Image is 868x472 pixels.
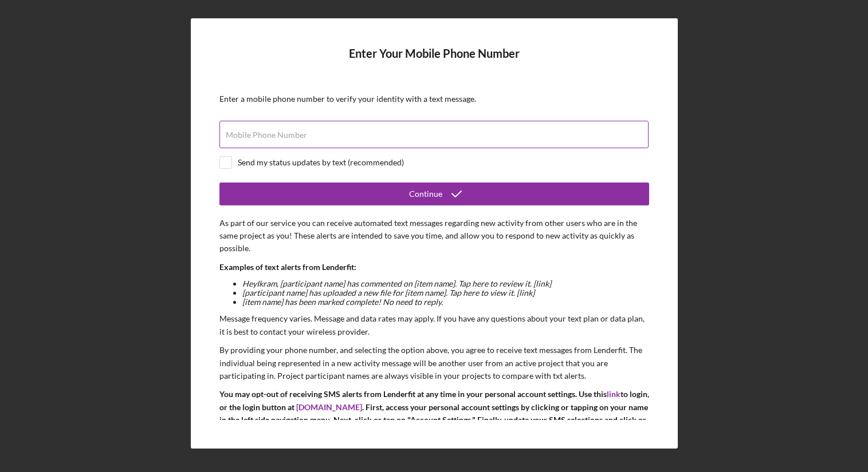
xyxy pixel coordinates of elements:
[607,389,620,399] a: link
[409,183,442,205] div: Continue
[226,130,307,140] label: Mobile Phone Number
[219,261,649,273] p: Examples of text alerts from Lenderfit:
[219,312,649,338] p: Message frequency varies. Message and data rates may apply. If you have any questions about your ...
[219,217,649,255] p: As part of our service you can receive automated text messages regarding new activity from other ...
[219,94,649,104] div: Enter a mobile phone number to verify your identity with a text message.
[219,183,649,205] button: Continue
[242,288,649,298] li: [participant name] has uploaded a new file for [item name]. Tap here to view it. [link]
[219,388,649,439] p: You may opt-out of receiving SMS alerts from Lenderfit at any time in your personal account setti...
[238,158,404,167] div: Send my status updates by text (recommended)
[219,344,649,382] p: By providing your phone number, and selecting the option above, you agree to receive text message...
[242,279,649,288] li: Hey Ikram , [participant name] has commented on [item name]. Tap here to review it. [link]
[242,298,649,307] li: [item name] has been marked complete! No need to reply.
[219,47,649,77] h4: Enter Your Mobile Phone Number
[296,402,362,412] a: [DOMAIN_NAME]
